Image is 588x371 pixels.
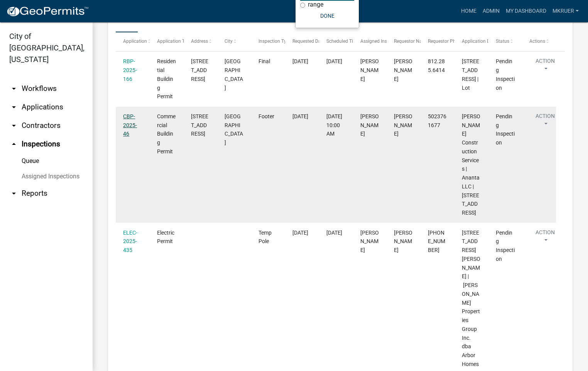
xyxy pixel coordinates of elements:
span: 2809 MIDDLE RD JEFFERSONVILLE IN 47130 | Lot [462,58,479,91]
span: Application Description [462,39,510,44]
datatable-header-cell: Assigned Inspector [353,32,387,51]
i: arrow_drop_down [9,102,19,112]
span: Commercial Building Permit [157,113,176,154]
datatable-header-cell: Application [116,32,150,51]
button: Action [529,112,561,131]
a: My Dashboard [503,4,549,18]
span: 08/11/2025 [292,58,308,64]
a: ELEC-2025-435 [123,230,137,253]
span: Pending Inspection [496,58,515,91]
span: 2809 MIDDLE ROAD [191,58,208,82]
span: Scheduled Time [326,39,360,44]
span: Temp Pole [259,230,272,245]
span: City [225,39,233,44]
button: Action [529,228,561,248]
span: William B Crist Jr [394,230,412,253]
span: Pending Inspection [496,230,515,262]
span: Requestor Phone [428,39,463,44]
button: Action [529,57,561,76]
datatable-header-cell: Inspection Type [251,32,285,51]
span: Requested Date [292,39,325,44]
datatable-header-cell: Application Type [150,32,184,51]
span: Footer [259,113,274,119]
span: Requestor Name [394,39,429,44]
span: Application [123,39,147,44]
span: Marcum Construction Services | Ananta LLC | 3117 EAST 10TH STREET [462,113,480,216]
span: Final [259,58,270,64]
span: Residential Building Permit [157,58,176,99]
a: CBP-2025-46 [123,113,137,137]
span: Pending Inspection [496,113,515,146]
span: Inspection Type [259,39,291,44]
span: 502 616-5598 [428,230,445,253]
div: [DATE] [326,228,345,237]
span: JEFFERSONVILLE [225,58,243,91]
span: Mike Kruer [360,58,379,82]
a: Admin [480,4,503,18]
i: arrow_drop_up [9,139,19,149]
button: Done [300,9,354,23]
datatable-header-cell: Address [184,32,218,51]
span: Status [496,39,509,44]
i: arrow_drop_down [9,84,19,93]
datatable-header-cell: City [217,32,251,51]
span: Assigned Inspector [360,39,400,44]
a: mkruer [549,4,582,18]
datatable-header-cell: Requestor Phone [421,32,455,51]
span: Mike Kruer [360,113,379,137]
span: Electric Permit [157,230,174,245]
a: RBP-2025-166 [123,58,137,82]
div: [DATE] [326,57,345,66]
div: [DATE] 10:00 AM [326,112,345,138]
datatable-header-cell: Scheduled Time [319,32,353,51]
span: 08/11/2025 [292,113,308,119]
i: arrow_drop_down [9,189,19,198]
datatable-header-cell: Application Description [455,32,488,51]
datatable-header-cell: Requestor Name [387,32,421,51]
span: 7982 STACY SPRINGS BLVD., LOT 509 | Clayton Properties Group Inc. dba Arbor Homes [462,230,480,367]
span: Mike Kruer [360,230,379,253]
span: JAMES LOUIS ELSNER JR [394,58,412,82]
span: Actions [529,39,545,44]
span: 3117 EAST 10TH STREET [191,113,208,137]
span: 5023761677 [428,113,446,128]
label: range [308,2,323,8]
span: David [394,113,412,137]
datatable-header-cell: Status [488,32,522,51]
datatable-header-cell: Actions [522,32,556,51]
span: Application Type [157,39,192,44]
i: arrow_drop_down [9,121,19,130]
span: 812.285.6414 [428,58,445,73]
span: 08/12/2025 [292,230,308,236]
a: Home [458,4,480,18]
span: Address [191,39,208,44]
datatable-header-cell: Requested Date [285,32,319,51]
span: JEFFERSONVILLE [225,113,243,146]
